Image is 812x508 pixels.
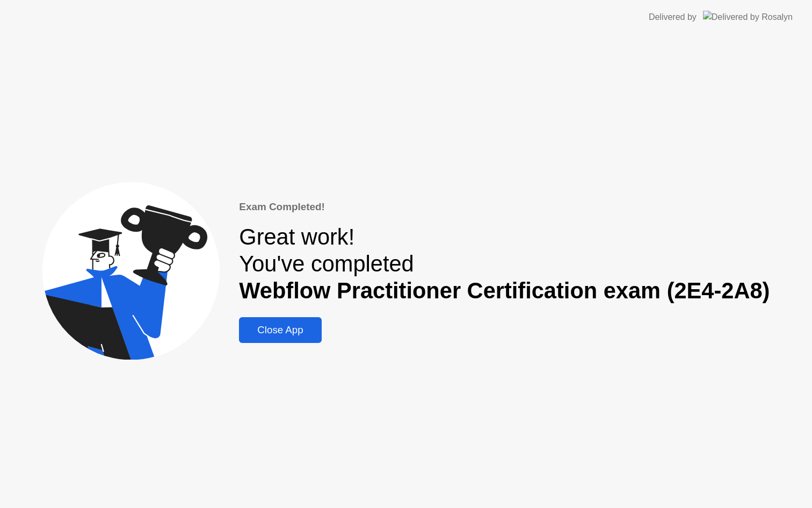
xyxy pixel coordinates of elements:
[242,324,318,336] div: Close App
[649,11,697,24] div: Delivered by
[239,199,770,214] div: Exam Completed!
[239,278,770,303] b: Webflow Practitioner Certification exam (2E4-2A8)
[239,224,770,304] div: Great work! You've completed
[239,317,321,343] button: Close App
[703,11,793,23] img: Delivered by Rosalyn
